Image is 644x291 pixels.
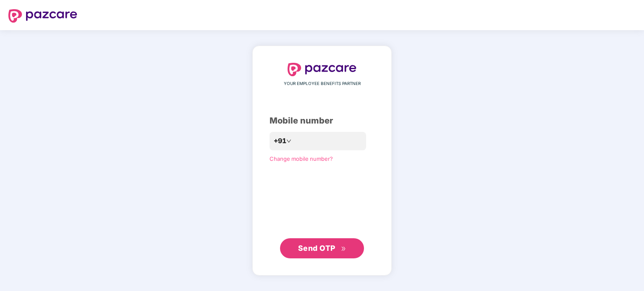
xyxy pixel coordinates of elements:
[284,80,361,87] span: YOUR EMPLOYEE BENEFITS PARTNER
[270,114,374,127] div: Mobile number
[280,238,364,258] button: Send OTPdouble-right
[286,139,291,144] span: down
[8,9,77,23] img: logo
[288,63,356,76] img: logo
[270,155,333,162] a: Change mobile number?
[298,244,335,252] span: Send OTP
[274,136,286,146] span: +91
[341,246,346,252] span: double-right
